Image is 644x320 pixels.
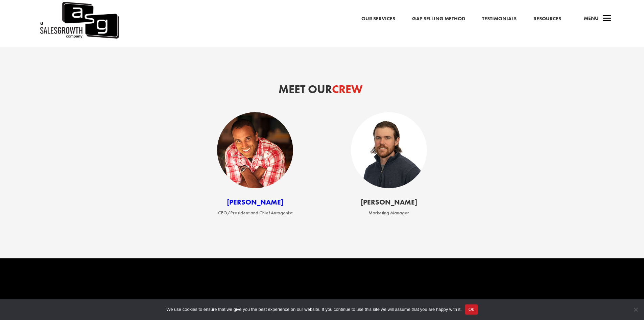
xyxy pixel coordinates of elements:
[632,306,639,313] span: No
[412,15,465,23] a: Gap Selling Method
[205,209,305,217] p: CEO/President and Chief Antagonist
[351,112,427,188] img: Sean Finlay
[600,12,614,26] span: a
[361,197,417,207] span: [PERSON_NAME]
[584,15,599,22] span: Menu
[533,15,561,23] a: Resources
[166,306,461,313] span: We use cookies to ensure that we give you the best experience on our website. If you continue to ...
[140,82,505,100] h2: Meet our
[339,209,439,217] p: Marketing Manager
[482,15,517,23] a: Testimonials
[465,304,478,315] button: Ok
[361,15,395,23] a: Our Services
[227,197,283,207] a: [PERSON_NAME]
[332,82,363,97] span: Crew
